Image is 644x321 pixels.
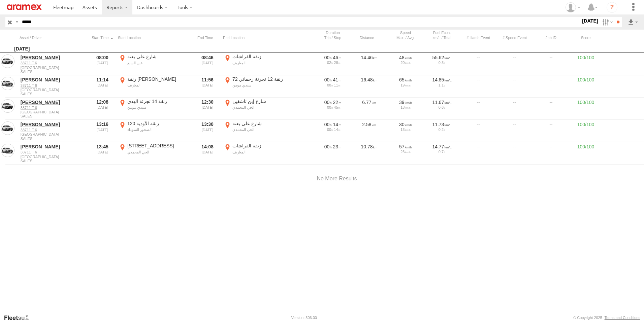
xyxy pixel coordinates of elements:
[127,83,191,87] div: المعاريف
[195,76,220,97] div: 11:56 [DATE]
[1,121,14,135] a: View Asset in Asset Management
[21,159,86,163] span: Filter Results to this Group
[1,99,14,113] a: View Asset in Asset Management
[127,61,191,65] div: عين السبع
[232,150,296,154] div: المعاريف
[581,17,600,25] label: [DATE]
[352,143,386,164] div: 10.78
[21,83,86,88] a: 38711 T 6
[390,105,421,109] div: 18
[21,128,86,132] a: 38711 T 6
[127,105,191,110] div: سيدي مومن
[232,105,296,110] div: الحي المحمدي
[333,55,342,60] span: 46
[127,150,191,154] div: الحي المحمدي
[232,120,296,127] div: شارع علي يعتة
[21,88,86,92] span: [GEOGRAPHIC_DATA]
[1,77,14,90] a: View Asset in Asset Management
[223,76,297,97] label: Click to View Event Location
[563,2,583,12] div: Emad Mabrouk
[127,76,191,82] div: زنقة [PERSON_NAME]
[426,121,458,128] div: 11.73
[317,55,349,61] div: [2767s] 25/08/2025 08:00 - 25/08/2025 08:46
[317,144,349,150] div: [1394s] 25/08/2025 13:45 - 25/08/2025 14:08
[127,53,191,60] div: شارع علي يعتة
[352,120,386,141] div: 2.58
[327,83,333,87] span: 00
[334,61,340,65] span: 28
[426,77,458,83] div: 14.85
[232,61,296,65] div: المعاريف
[390,128,421,132] div: 13
[232,53,296,60] div: زنقة الفراشات
[21,99,86,105] a: [PERSON_NAME]
[390,99,421,105] div: 39
[21,121,86,128] a: [PERSON_NAME]
[352,35,386,40] div: Click to Sort
[7,4,42,10] img: aramex-logo.svg
[232,98,296,104] div: شارع إبن تاشفين
[195,53,220,74] div: 08:46 [DATE]
[390,144,421,150] div: 57
[571,143,601,164] div: 100/100
[118,143,192,164] label: Click to View Event Location
[21,55,86,61] a: [PERSON_NAME]
[14,17,20,27] label: Search Query
[317,77,349,83] div: [2502s] 25/08/2025 11:14 - 25/08/2025 11:56
[195,143,220,164] div: 14:08 [DATE]
[21,110,86,114] span: [GEOGRAPHIC_DATA]
[90,53,115,74] div: 08:00 [DATE]
[390,55,421,61] div: 48
[118,120,192,141] label: Click to View Event Location
[534,35,568,40] div: Job ID
[627,17,639,27] label: Export results as...
[127,98,191,104] div: زنقة 14 تجزئة الهدى
[90,143,115,164] div: 13:45 [DATE]
[118,98,192,119] label: Click to View Event Location
[571,98,601,119] div: 100/100
[21,150,86,154] a: 38711 T 6
[324,55,332,60] span: 00
[352,53,386,74] div: 14.46
[21,144,86,150] a: [PERSON_NAME]
[573,316,640,320] div: © Copyright 2025 -
[232,83,296,87] div: سيدي مومن
[20,35,87,40] div: Click to Sort
[324,77,332,82] span: 00
[232,143,296,149] div: زنقة الفراشات
[21,77,86,83] a: [PERSON_NAME]
[195,35,220,40] div: Click to Sort
[223,53,297,74] label: Click to View Event Location
[333,144,342,149] span: 23
[195,98,220,119] div: 12:30 [DATE]
[90,35,115,40] div: Click to Sort
[127,127,191,132] div: الصخور السوداء
[21,137,86,141] span: Filter Results to this Group
[90,76,115,97] div: 11:14 [DATE]
[426,105,458,109] div: 0.6
[232,127,296,132] div: الحي المحمدي
[334,128,340,132] span: 14
[90,98,115,119] div: 12:08 [DATE]
[390,61,421,65] div: 20
[334,105,340,109] span: 45
[327,105,333,109] span: 00
[390,150,421,154] div: 23
[327,61,333,65] span: 02
[127,120,191,127] div: 120 زنقة الأودية
[118,53,192,74] label: Click to View Event Location
[324,100,332,105] span: 00
[317,121,349,128] div: [864s] 25/08/2025 13:16 - 25/08/2025 13:30
[607,2,617,13] i: ?
[21,105,86,110] a: 38711 T 6
[426,83,458,87] div: 1.1
[390,83,421,87] div: 19
[426,144,458,150] div: 14.77
[426,128,458,132] div: 0.2
[90,120,115,141] div: 13:16 [DATE]
[605,316,640,320] a: Terms and Conditions
[21,66,86,70] span: [GEOGRAPHIC_DATA]
[333,100,342,105] span: 22
[4,314,35,321] a: Visit our Website
[426,150,458,154] div: 0.7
